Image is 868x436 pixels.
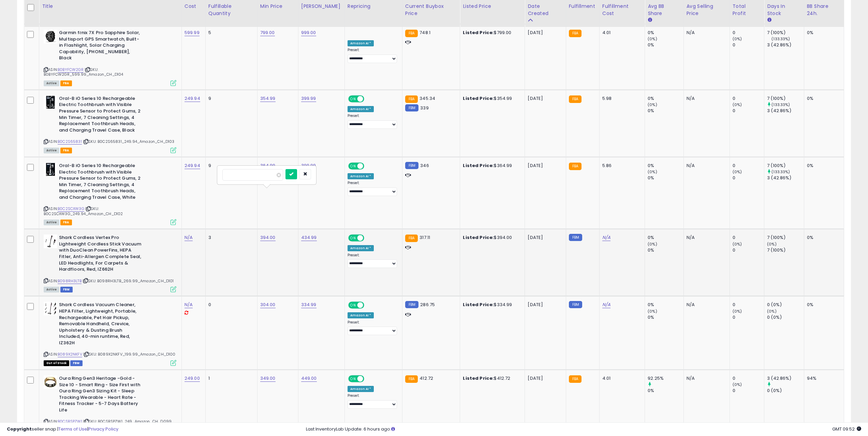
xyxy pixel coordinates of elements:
[569,3,597,10] div: Fulfillment
[767,241,777,247] small: (0%)
[44,163,176,224] div: ASIN:
[58,351,82,357] a: B089X2NKFV
[349,235,357,241] span: ON
[348,393,397,409] div: Preset:
[648,108,683,114] div: 0%
[348,173,374,179] div: Amazon AI *
[301,375,317,382] a: 449.00
[44,302,57,315] img: 41t4YVsQINL._SL40_.jpg
[767,108,804,114] div: 3 (42.86%)
[733,309,742,314] small: (0%)
[528,95,555,102] div: [DATE]
[208,163,252,169] div: 9
[348,40,374,46] div: Amazon AI *
[648,175,683,181] div: 0%
[648,95,683,102] div: 0%
[528,235,555,241] div: [DATE]
[602,163,639,169] div: 5.86
[59,163,142,202] b: Oral-B iO Series 10 Rechargeable Electric Toothbrush with Visible Pressure Sensor to Protect Gums...
[260,375,276,382] a: 349.00
[185,375,200,382] a: 249.00
[44,163,57,176] img: 41JIbJkolRL._SL40_.jpg
[363,96,374,102] span: OFF
[733,3,762,17] div: Total Profit
[348,386,374,392] div: Amazon AI *
[185,29,200,36] a: 599.99
[648,302,683,308] div: 0%
[767,309,777,314] small: (0%)
[767,30,804,36] div: 7 (100%)
[363,376,374,382] span: OFF
[733,382,742,387] small: (0%)
[463,95,519,102] div: $354.99
[648,36,657,42] small: (0%)
[59,30,142,63] b: Garmin fēnix 7X Pro Sapphire Solar, Multisport GPS Smartwatch, Built-in Flashlight, Solar Chargin...
[463,302,519,308] div: $334.99
[648,17,652,23] small: Avg BB Share.
[767,388,804,394] div: 0 (0%)
[348,181,397,196] div: Preset:
[733,375,764,381] div: 0
[687,3,727,17] div: Avg Selling Price
[463,29,494,36] b: Listed Price:
[59,235,142,274] b: Shark Cordless Vertex Pro Lightweight Cordless Stick Vacuum with DuoClean PowerFins, HEPA Fitler,...
[420,95,435,102] span: 345.34
[59,302,142,348] b: Shark Cordless Vacuum Cleaner, HEPA Filter, Lightweight, Portable, Rechargeable, Pet Hair Pickup,...
[70,360,83,366] span: FBM
[771,36,790,42] small: (133.33%)
[569,30,582,37] small: FBA
[58,206,84,212] a: B0C2SCXW3G
[648,169,657,175] small: (0%)
[208,3,254,17] div: Fulfillable Quantity
[569,375,582,383] small: FBA
[463,30,519,36] div: $799.00
[602,95,639,102] div: 5.98
[733,163,764,169] div: 0
[602,234,610,241] a: N/A
[807,95,839,102] div: 0%
[405,3,457,17] div: Current Buybox Price
[687,302,724,308] div: N/A
[807,302,839,308] div: 0%
[528,3,563,17] div: Date Created
[349,376,357,382] span: ON
[208,95,252,102] div: 9
[58,426,87,432] a: Terms of Use
[569,301,582,308] small: FBM
[687,163,724,169] div: N/A
[648,241,657,247] small: (0%)
[349,302,357,308] span: ON
[771,102,790,107] small: (133.33%)
[260,95,276,102] a: 354.99
[648,388,683,394] div: 0%
[363,302,374,308] span: OFF
[463,375,494,381] b: Listed Price:
[569,234,582,241] small: FBM
[83,139,175,144] span: | SKU: B0C2S65831_249.94_Amazon_CH_D103
[528,30,555,36] div: [DATE]
[767,375,804,381] div: 3 (42.86%)
[44,287,59,292] span: All listings currently available for purchase on Amazon
[301,162,316,169] a: 399.99
[44,375,57,389] img: 41t31WCPfIL._SL40_.jpg
[463,375,519,381] div: $412.72
[306,426,861,433] div: Last InventoryLab Update: 6 hours ago.
[208,30,252,36] div: 5
[733,42,764,48] div: 0
[60,287,73,292] span: FBM
[88,426,118,432] a: Privacy Policy
[528,163,555,169] div: [DATE]
[363,163,374,169] span: OFF
[733,95,764,102] div: 0
[767,95,804,102] div: 7 (100%)
[60,80,72,86] span: FBA
[733,241,742,247] small: (0%)
[348,245,374,251] div: Amazon AI *
[185,162,200,169] a: 249.94
[185,301,193,308] a: N/A
[463,235,519,241] div: $394.00
[44,30,176,85] div: ASIN:
[7,426,118,433] div: seller snap | |
[44,206,123,216] span: | SKU: B0C2SCXW3G_249.94_Amazon_CH_D102
[59,375,142,415] b: Oura Ring Gen3 Heritage -Gold - Size 10 - Smart Ring - Size First with Oura Ring Gen3 Sizing Kit ...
